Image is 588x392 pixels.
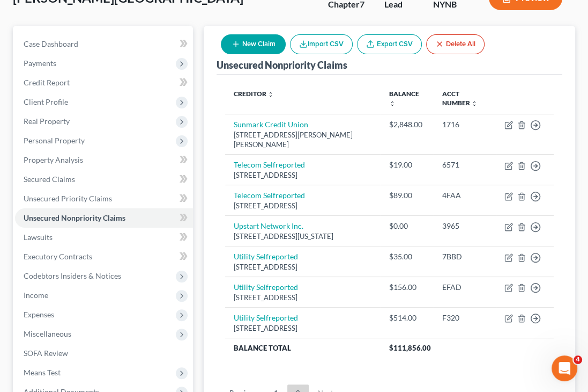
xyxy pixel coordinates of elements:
[389,313,425,323] div: $514.00
[552,355,577,381] iframe: Intercom live chat
[234,120,308,129] a: Sunmark Credit Union
[426,34,485,54] button: Delete All
[24,78,70,87] span: Credit Report
[15,34,193,54] a: Case Dashboard
[221,34,286,54] button: New Claim
[24,194,112,203] span: Unsecured Priority Claims
[234,282,298,292] a: Utility Selfreported
[442,282,487,293] div: EFAD
[15,247,193,266] a: Executory Contracts
[442,251,487,262] div: 7BBD
[234,313,298,322] a: Utility Selfreported
[442,159,487,170] div: 6571
[290,34,353,54] button: Import CSV
[389,251,425,262] div: $35.00
[234,90,274,98] a: Creditor unfold_more
[15,73,193,92] a: Credit Report
[217,59,347,71] div: Unsecured Nonpriority Claims
[24,310,54,319] span: Expenses
[24,233,53,242] span: Lawsuits
[234,221,303,230] a: Upstart Network Inc.
[225,338,380,358] th: Balance Total
[234,201,371,211] div: [STREET_ADDRESS]
[24,59,56,68] span: Payments
[442,221,487,231] div: 3965
[15,150,193,170] a: Property Analysis
[389,90,419,107] a: Balance unfold_more
[24,349,68,358] span: SOFA Review
[24,329,71,338] span: Miscellaneous
[389,282,425,293] div: $156.00
[15,189,193,208] a: Unsecured Priority Claims
[442,313,487,323] div: F320
[15,170,193,189] a: Secured Claims
[24,252,92,261] span: Executory Contracts
[234,262,371,272] div: [STREET_ADDRESS]
[389,100,395,107] i: unfold_more
[267,91,274,98] i: unfold_more
[15,228,193,247] a: Lawsuits
[234,252,298,261] a: Utility Selfreported
[24,368,61,377] span: Means Test
[24,271,121,280] span: Codebtors Insiders & Notices
[234,293,371,303] div: [STREET_ADDRESS]
[234,160,305,169] a: Telecom Selfreported
[24,97,68,106] span: Client Profile
[389,344,430,352] span: $111,856.00
[15,344,193,363] a: SOFA Review
[24,175,75,184] span: Secured Claims
[357,34,422,54] a: Export CSV
[234,191,305,200] a: Telecom Selfreported
[471,100,478,107] i: unfold_more
[389,159,425,170] div: $19.00
[15,208,193,228] a: Unsecured Nonpriority Claims
[234,130,371,150] div: [STREET_ADDRESS][PERSON_NAME][PERSON_NAME]
[574,355,582,364] span: 4
[234,170,371,180] div: [STREET_ADDRESS]
[24,39,78,48] span: Case Dashboard
[24,155,83,164] span: Property Analysis
[24,213,125,222] span: Unsecured Nonpriority Claims
[24,117,70,126] span: Real Property
[442,90,478,107] a: Acct Number unfold_more
[234,231,371,242] div: [STREET_ADDRESS][US_STATE]
[234,323,371,333] div: [STREET_ADDRESS]
[389,119,425,130] div: $2,848.00
[442,190,487,201] div: 4FAA
[24,291,48,300] span: Income
[24,136,85,145] span: Personal Property
[389,221,425,231] div: $0.00
[389,190,425,201] div: $89.00
[442,119,487,130] div: 1716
